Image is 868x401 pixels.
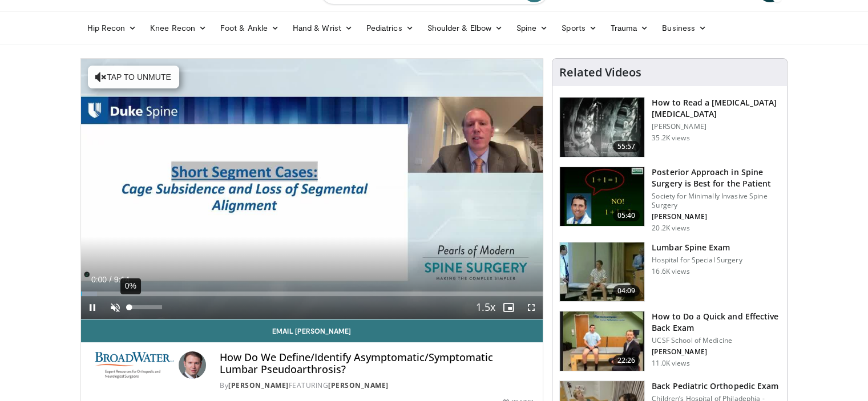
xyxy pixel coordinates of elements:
a: 04:09 Lumbar Spine Exam Hospital for Special Surgery 16.6K views [559,242,780,302]
div: By FEATURING [220,380,534,391]
div: Progress Bar [81,291,543,296]
a: Hand & Wrist [286,17,360,39]
button: Unmute [104,296,127,319]
img: Avatar [179,351,206,379]
h3: How to Do a Quick and Effective Back Exam [652,311,780,334]
h3: Posterior Approach in Spine Surgery is Best for the Patient [652,167,780,189]
p: 11.0K views [652,359,689,368]
h4: How Do We Define/Identify Asymptomatic/Symptomatic Lumbar Pseudoarthrosis? [220,351,534,376]
a: Knee Recon [143,17,213,39]
video-js: Video Player [81,59,543,319]
a: Spine [510,17,555,39]
span: 05:40 [613,210,640,221]
span: / [110,275,112,284]
span: 04:09 [613,285,640,297]
button: Fullscreen [520,296,543,319]
a: Trauma [604,17,656,39]
a: 22:26 How to Do a Quick and Effective Back Exam UCSF School of Medicine [PERSON_NAME] 11.0K views [559,311,780,371]
h3: How to Read a [MEDICAL_DATA] [MEDICAL_DATA] [652,97,780,120]
p: [PERSON_NAME] [652,122,780,131]
span: 9:14 [114,275,130,284]
button: Enable picture-in-picture mode [497,296,520,319]
a: 55:57 How to Read a [MEDICAL_DATA] [MEDICAL_DATA] [PERSON_NAME] 35.2K views [559,97,780,157]
button: Tap to unmute [88,66,179,88]
a: [PERSON_NAME] [328,380,389,390]
button: Pause [81,296,104,319]
span: 55:57 [613,141,640,152]
img: 3b6f0384-b2b2-4baa-b997-2e524ebddc4b.150x105_q85_crop-smart_upscale.jpg [560,167,644,226]
img: b47c832f-d84e-4c5d-8811-00369440eda2.150x105_q85_crop-smart_upscale.jpg [560,98,644,157]
a: [PERSON_NAME] [228,380,289,390]
div: Volume Level [130,305,162,309]
h3: Lumbar Spine Exam [652,242,742,253]
p: 16.6K views [652,267,689,276]
p: UCSF School of Medicine [652,336,780,345]
a: Pediatrics [360,17,421,39]
a: Shoulder & Elbow [421,17,510,39]
a: Sports [555,17,604,39]
a: 05:40 Posterior Approach in Spine Surgery is Best for the Patient Society for Minimally Invasive ... [559,167,780,233]
span: 22:26 [613,355,640,366]
p: Society for Minimally Invasive Spine Surgery [652,192,780,210]
p: [PERSON_NAME] [652,347,780,357]
p: 20.2K views [652,224,689,233]
p: 35.2K views [652,133,689,143]
img: 9943_3.png.150x105_q85_crop-smart_upscale.jpg [560,242,644,302]
a: Business [655,17,713,39]
p: Hospital for Special Surgery [652,256,742,265]
button: Playback Rate [474,296,497,319]
img: BroadWater [90,351,175,379]
span: 0:00 [91,275,107,284]
h3: Back Pediatric Orthopedic Exam [652,380,780,392]
img: badd6cc1-85db-4728-89db-6dde3e48ba1d.150x105_q85_crop-smart_upscale.jpg [560,311,644,371]
a: Email [PERSON_NAME] [81,319,543,342]
a: Hip Recon [80,17,144,39]
p: [PERSON_NAME] [652,212,780,221]
h4: Related Videos [559,66,641,79]
a: Foot & Ankle [213,17,286,39]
